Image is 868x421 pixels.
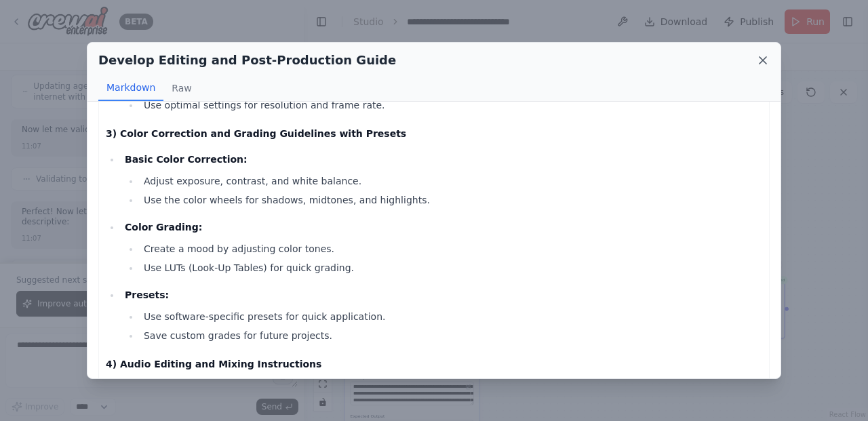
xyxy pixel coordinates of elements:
li: Save custom grades for future projects. [140,327,762,344]
li: Use the color wheels for shadows, midtones, and highlights. [140,192,762,208]
li: Adjust exposure, contrast, and white balance. [140,173,762,189]
strong: Basic Color Correction: [125,154,248,165]
li: Create a mood by adjusting color tones. [140,241,762,257]
li: Use optimal settings for resolution and frame rate. [140,97,762,113]
strong: Color Grading: [125,222,202,233]
button: Markdown [98,75,163,101]
h2: Develop Editing and Post-Production Guide [98,51,396,70]
li: Use software-specific presets for quick application. [140,308,762,325]
h4: 3) Color Correction and Grading Guidelines with Presets [106,127,762,140]
li: Use LUTs (Look-Up Tables) for quick grading. [140,260,762,276]
strong: Presets: [125,289,169,300]
h4: 4) Audio Editing and Mixing Instructions [106,357,762,371]
button: Raw [163,75,199,101]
